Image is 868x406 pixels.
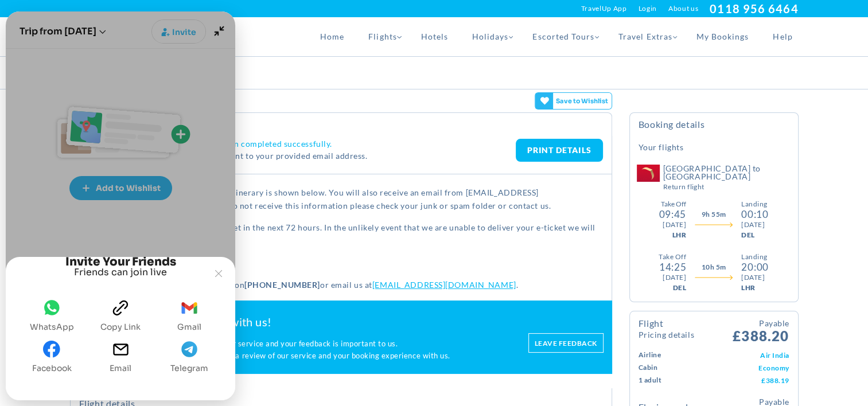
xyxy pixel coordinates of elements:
td: Cabin [639,361,703,374]
div: Landing [741,199,768,209]
div: [DATE] [741,272,768,283]
h2: Please share your experience with us! [79,315,517,329]
div: LHR [672,230,686,240]
span: 9h 55m [702,209,726,220]
h5: Your Flights [639,142,684,153]
td: £388.19 [703,374,789,387]
a: Holidays [460,17,520,56]
td: 1 Adult [639,374,703,387]
div: 09:45 [659,209,686,220]
p: A confirmation email has been sent to your provided email address. [108,149,516,162]
h4: Booking Details [639,119,789,139]
p: We are continuously working to improve our service and your feedback is important to us. We will ... [79,338,517,362]
strong: [PHONE_NUMBER] [244,280,320,290]
p: For any further assistance please call us on or email us at . [79,278,603,291]
div: DEL [673,283,686,293]
gamitee-button: Get your friends' opinions [535,92,612,110]
h4: Thank You. Your booking has been completed successfully. [108,139,516,149]
a: Home [308,17,356,56]
a: My Bookings [684,17,761,56]
p: You should expect to receive your e-ticket in the next 72 hours. In the unlikely event that we ar... [79,221,603,248]
td: Air India [703,349,789,361]
a: Leave feedback [528,333,604,353]
div: [DATE] [741,220,768,230]
a: Travel Extras [606,17,684,56]
a: Hotels [409,17,460,56]
img: Air India [637,165,660,182]
div: 00:10 [741,209,768,220]
div: Landing [741,252,768,262]
small: Pricing Details [639,331,694,339]
td: Airline [639,349,703,361]
gamitee-draggable-frame: Joyned Window [6,11,235,400]
span: 10h 5m [702,262,726,272]
small: Return Flight [663,184,789,190]
a: Help [761,17,798,56]
div: 20:00 [741,262,768,272]
small: Payable [733,317,789,329]
div: [DATE] [663,220,686,230]
td: Economy [703,361,789,374]
div: Take Off [661,199,686,209]
div: 14:25 [659,262,686,272]
a: Escorted Tours [520,17,606,56]
span: £388.20 [733,317,789,343]
a: 0118 956 6464 [710,2,798,15]
h2: Booking Confirmation [79,119,603,130]
div: DEL [741,230,768,240]
h5: [GEOGRAPHIC_DATA] to [GEOGRAPHIC_DATA] [663,165,789,190]
h4: Flight [639,319,694,339]
div: Take Off [659,252,686,262]
p: Your booking has been created and the itinerary is shown below. You will also receive an email fr... [79,186,603,213]
a: PRINT DETAILS [516,139,603,162]
div: [DATE] [663,272,686,283]
a: Flights [356,17,408,56]
div: LHR [741,283,768,293]
a: [EMAIL_ADDRESS][DOMAIN_NAME] [372,280,516,290]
